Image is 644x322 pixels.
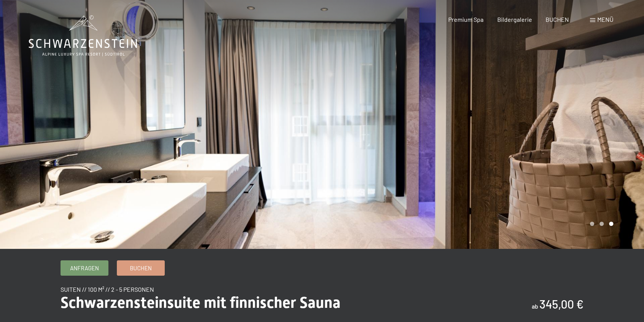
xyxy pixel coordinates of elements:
[61,294,341,312] span: Schwarzensteinsuite mit finnischer Sauna
[497,16,532,23] a: Bildergalerie
[61,261,108,275] a: Anfragen
[117,261,164,275] a: Buchen
[70,264,99,272] span: Anfragen
[597,16,613,23] span: Menü
[539,297,583,311] b: 345,00 €
[546,16,569,23] a: BUCHEN
[448,16,483,23] a: Premium Spa
[532,302,538,310] span: ab
[130,264,152,272] span: Buchen
[61,286,154,293] span: Suiten // 100 m² // 2 - 5 Personen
